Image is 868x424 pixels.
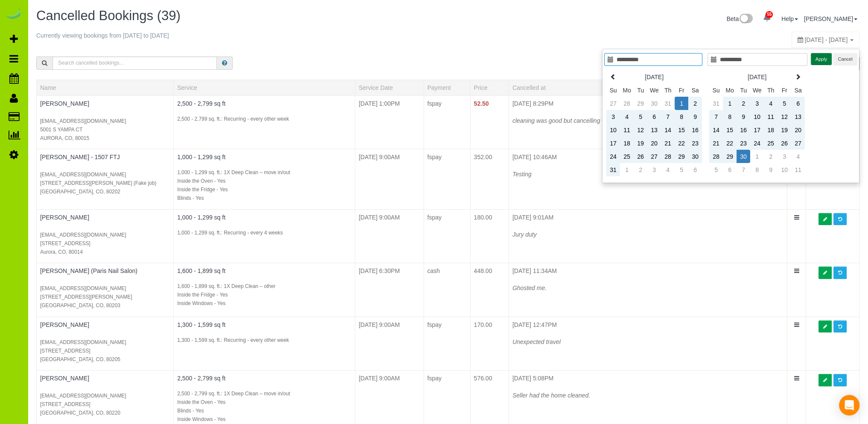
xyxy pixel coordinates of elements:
[709,163,723,176] td: 5
[764,110,777,123] td: 11
[791,123,805,136] td: 20
[606,110,620,123] td: 3
[811,53,832,65] button: Apply
[634,136,647,150] td: 19
[777,110,791,123] td: 12
[37,80,174,95] th: Name
[736,136,750,150] td: 23
[606,150,620,163] td: 24
[40,285,132,308] small: [EMAIL_ADDRESS][DOMAIN_NAME] [STREET_ADDRESS][PERSON_NAME] [GEOGRAPHIC_DATA], CO, 80203
[5,9,22,21] img: Automaid Logo
[766,11,773,18] span: 55
[355,95,424,149] td: [DATE] 1:00PM
[723,97,736,110] td: 1
[750,97,764,110] td: 3
[688,97,702,110] td: 2
[764,83,777,97] th: Th
[470,209,509,263] td: 180.00
[661,83,675,97] th: Th
[470,95,509,149] td: 52.50
[53,56,217,70] input: Search cancelled bookings...
[675,163,688,176] td: 5
[470,263,509,317] td: 448.00
[424,209,470,263] td: fspay
[777,123,791,136] td: 19
[791,136,805,150] td: 27
[750,123,764,136] td: 17
[750,110,764,123] td: 10
[792,32,859,48] div: You can only view 1 year of bookings
[355,263,424,317] td: [DATE] 6:30PM
[606,163,620,176] td: 31
[647,136,661,150] td: 20
[804,15,857,22] a: [PERSON_NAME]
[470,317,509,371] td: 170.00
[723,123,736,136] td: 15
[736,150,750,163] td: 30
[634,123,647,136] td: 12
[177,300,225,306] small: Inside Windows - Yes
[355,80,424,95] th: Service Date
[777,163,791,176] td: 10
[40,393,126,416] small: [EMAIL_ADDRESS][DOMAIN_NAME] [STREET_ADDRESS] [GEOGRAPHIC_DATA], CO, 80220
[620,97,634,110] td: 28
[791,83,805,97] th: Sa
[736,163,750,176] td: 7
[661,123,675,136] td: 14
[675,123,688,136] td: 15
[709,123,723,136] td: 14
[177,391,290,397] small: 2,500 - 2,799 sq. ft.: 1X Deep Clean – move in/out
[40,118,126,141] small: [EMAIL_ADDRESS][DOMAIN_NAME] 5001 S YAMPA CT AURORA, CO, 80015
[177,214,225,221] a: 1,000 - 1,299 sq ft
[709,83,723,97] th: Su
[781,15,798,22] a: Help
[723,136,736,150] td: 22
[709,110,723,123] td: 7
[647,97,661,110] td: 30
[688,150,702,163] td: 30
[177,195,204,201] small: Blinds - Yes
[764,136,777,150] td: 25
[688,110,702,123] td: 9
[661,110,675,123] td: 7
[424,317,470,371] td: fspay
[791,97,805,110] td: 6
[606,97,620,110] td: 27
[424,95,470,149] td: fspay
[40,321,89,328] a: [PERSON_NAME]
[634,83,647,97] th: Tu
[791,110,805,123] td: 13
[727,15,753,22] a: Beta
[620,150,634,163] td: 25
[777,150,791,163] td: 3
[620,163,634,176] td: 1
[606,123,620,136] td: 10
[709,136,723,150] td: 21
[606,136,620,150] td: 17
[355,317,424,371] td: [DATE] 9:00AM
[688,83,702,97] th: Sa
[509,317,787,371] td: [DATE] 12:47PM
[620,136,634,150] td: 18
[688,123,702,136] td: 16
[424,149,470,210] td: fspay
[791,150,805,163] td: 4
[750,150,764,163] td: 1
[424,80,470,95] th: Payment
[634,97,647,110] td: 29
[606,83,620,97] th: Su
[424,263,470,317] td: cash
[36,8,181,23] span: Cancelled Bookings (39)
[177,169,290,175] small: 1,000 - 1,299 sq. ft.: 1X Deep Clean – move in/out
[661,97,675,110] td: 31
[675,83,688,97] th: Fr
[647,83,661,97] th: We
[174,80,355,95] th: Service
[777,136,791,150] td: 26
[736,97,750,110] td: 2
[647,150,661,163] td: 27
[509,209,787,263] td: [DATE] 9:01AM
[177,375,225,382] a: 2,500 - 2,799 sq ft
[675,136,688,150] td: 22
[177,187,228,193] small: Inside the Fridge - Yes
